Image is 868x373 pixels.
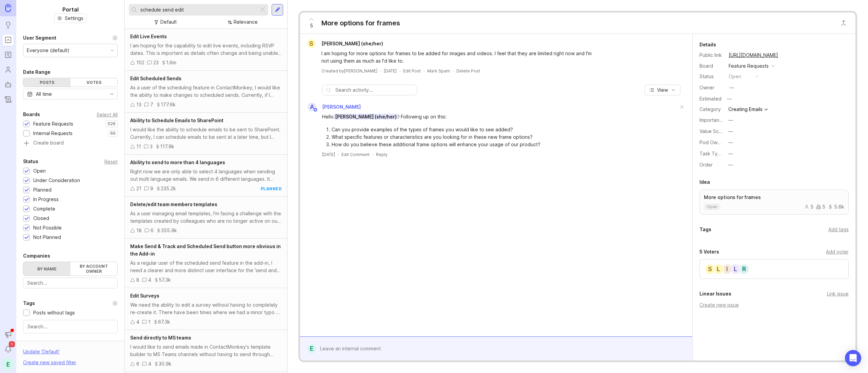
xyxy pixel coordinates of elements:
[62,5,79,14] h1: Portal
[657,87,668,93] span: View
[71,262,118,276] label: By account owner
[341,152,370,157] div: Edit Comment
[307,39,316,48] div: S
[321,50,593,65] div: I am hoping for more options for frames to be added for images and videos. I feel that they are l...
[23,140,118,147] a: Create board
[150,185,153,192] div: 9
[148,276,151,284] div: 4
[130,259,282,274] div: As a regular user of the scheduled send feature in the add-in, I need a clearer and more distinct...
[321,68,377,74] div: Created by [PERSON_NAME]
[699,190,849,215] a: More options for framesopen555.6k
[308,344,316,353] div: E
[130,301,282,316] div: We need the ability to edit a survey without having to completely re-create it. There have been t...
[150,143,153,150] div: 3
[27,279,114,287] input: Search...
[36,90,52,98] div: All time
[104,160,118,163] div: Reset
[33,215,49,222] div: Closed
[321,18,400,28] div: More options for frames
[308,103,316,111] div: A
[645,85,680,95] button: View
[130,343,282,358] div: I would like to send emails made in ContactMonkey's template builder to MS Teams channels without...
[54,14,86,23] a: Settings
[380,68,381,74] div: ·
[2,34,14,46] a: Portal
[827,290,849,298] div: Link issue
[97,113,118,116] div: Select All
[699,162,713,168] label: Order
[125,113,287,155] a: Ability to Schedule Emails to SharePointI would like the ability to schedule emails to be sent to...
[728,139,733,146] div: —
[23,34,56,42] div: User Segment
[130,335,191,341] span: Send directly to MS teams
[738,264,749,275] div: R
[828,226,849,233] div: Add tags
[699,84,723,91] div: Owner
[153,59,159,66] div: 23
[161,227,177,234] div: 355.9k
[136,227,142,234] div: 18
[136,59,144,66] div: 102
[23,359,76,366] div: Create new saved filter
[23,68,51,76] div: Date Range
[713,264,724,275] div: L
[310,22,313,29] span: 5
[23,157,38,166] div: Status
[33,167,46,175] div: Open
[372,152,373,157] div: ·
[125,288,287,330] a: Edit SurveysWe need the ability to edit a survey without having to completely re-create it. There...
[9,341,15,347] span: 1
[699,117,725,123] label: Importance
[136,185,141,192] div: 21
[376,152,388,157] div: Reply
[33,309,75,316] div: Posts without tags
[2,328,14,341] button: Announcements
[125,29,287,71] a: Edit Live EventsI am hoping for the capability to edit live events, including RSVP dates. This is...
[125,330,287,372] a: Send directly to MS teamsI would like to send emails made in ContactMonkey's template builder to ...
[125,155,287,197] a: Ability to send to more than 4 languagesRight now we are only able to select 4 languages when sen...
[321,41,383,46] span: [PERSON_NAME] (she/her)
[160,143,174,150] div: 117.9k
[23,299,35,307] div: Tags
[27,47,70,54] div: Everyone (default)
[699,178,710,186] div: Idea
[335,86,413,94] input: Search activity...
[704,194,844,201] p: More options for frames
[728,107,763,112] div: Creating Emails
[23,252,50,260] div: Companies
[110,131,116,136] p: 60
[130,159,225,165] span: Ability to send to more than 4 languages
[728,128,733,135] div: —
[125,197,287,239] a: Delete/edit team members templatesAs a user managing email templates, I'm facing a challenge with...
[332,141,678,148] li: How do you believe these additional frame options will enhance your usage of our product?
[136,143,141,150] div: 11
[705,264,715,275] div: S
[33,234,61,241] div: Not Planned
[2,49,14,61] a: Roadmaps
[322,152,335,157] time: [DATE]
[699,73,723,80] div: Status
[33,120,73,128] div: Feature Requests
[384,68,397,74] a: [DATE]
[427,68,450,74] button: Mark Spam
[332,133,678,141] li: What specific features or characteristics are you looking for in these new frame options?
[728,116,733,124] div: —
[837,16,850,30] button: Close button
[384,68,397,73] time: [DATE]
[804,204,813,209] div: 5
[161,101,176,108] div: 177.6k
[148,318,151,326] div: 1
[699,290,731,298] div: Linear Issues
[699,139,734,145] label: Pod Ownership
[130,126,282,141] div: I would like the ability to schedule emails to be sent to SharePoint. Currently, I can schedule e...
[699,106,723,113] div: Category
[261,186,282,192] div: planned
[159,276,171,284] div: 57.3k
[23,262,71,276] label: By name
[33,186,52,194] div: Planned
[151,227,154,234] div: 6
[158,318,170,326] div: 67.3k
[23,348,60,359] div: Update ' Default '
[729,62,769,70] div: Feature Requests
[399,68,400,74] div: ·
